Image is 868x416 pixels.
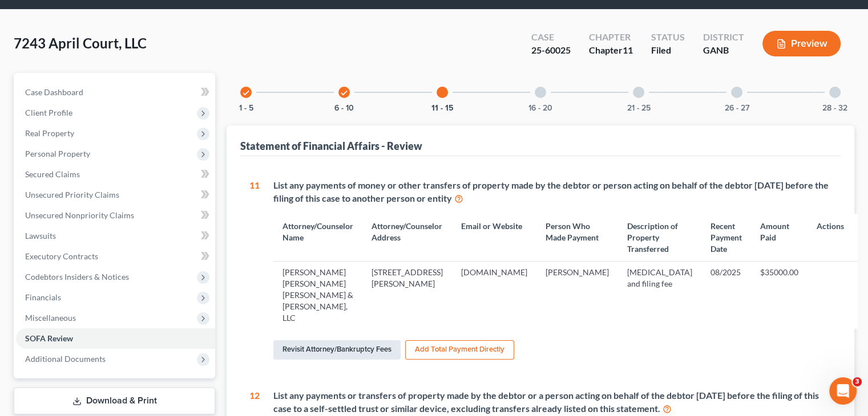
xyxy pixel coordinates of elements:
[334,104,354,112] button: 6 - 10
[623,44,633,55] span: 11
[531,44,571,57] div: 25-60025
[239,104,253,112] button: 1 - 5
[822,104,847,112] button: 28 - 32
[751,262,808,329] td: $35000.00
[452,262,536,329] td: [DOMAIN_NAME]
[452,214,536,261] th: Email or Website
[25,210,134,220] span: Unsecured Nonpriority Claims
[249,179,260,362] div: 11
[405,340,514,360] button: Add Total Payment Directly
[589,31,633,44] div: Chapter
[25,190,119,199] span: Unsecured Priority Claims
[362,262,452,329] td: [STREET_ADDRESS][PERSON_NAME]
[853,377,862,386] span: 3
[25,149,90,158] span: Personal Property
[273,262,362,329] td: [PERSON_NAME] [PERSON_NAME] [PERSON_NAME] & [PERSON_NAME], LLC
[25,128,74,138] span: Real Property
[240,139,422,153] div: Statement of Financial Affairs - Review
[16,185,215,205] a: Unsecured Priority Claims
[627,104,651,112] button: 21 - 25
[25,333,73,343] span: SOFA Review
[536,214,618,261] th: Person Who Made Payment
[25,292,61,302] span: Financials
[273,389,831,415] div: List any payments or transfers of property made by the debtor or a person acting on behalf of the...
[16,226,215,246] a: Lawsuits
[829,377,857,405] iframe: Intercom live chat
[25,87,83,97] span: Case Dashboard
[536,262,618,329] td: [PERSON_NAME]
[589,44,633,57] div: Chapter
[618,214,701,261] th: Description of Property Transferred
[751,214,808,261] th: Amount Paid
[16,246,215,267] a: Executory Contracts
[531,31,571,44] div: Case
[16,328,215,349] a: SOFA Review
[725,104,749,112] button: 26 - 27
[14,35,147,51] span: 7243 April Court, LLC
[25,108,72,117] span: Client Profile
[25,354,106,364] span: Additional Documents
[273,214,362,261] th: Attorney/Counselor Name
[703,31,744,44] div: District
[273,179,842,205] div: List any payments of money or other transfers of property made by the debtor or person acting on ...
[762,31,841,56] button: Preview
[25,272,129,282] span: Codebtors Insiders & Notices
[651,31,685,44] div: Status
[340,89,348,97] i: check
[25,231,56,240] span: Lawsuits
[25,169,80,179] span: Secured Claims
[703,44,744,57] div: GANB
[16,82,215,103] a: Case Dashboard
[25,251,98,261] span: Executory Contracts
[362,214,452,261] th: Attorney/Counselor Address
[701,262,751,329] td: 08/2025
[431,104,454,112] button: 11 - 15
[25,313,76,323] span: Miscellaneous
[16,205,215,226] a: Unsecured Nonpriority Claims
[528,104,552,112] button: 16 - 20
[808,214,858,261] th: Actions
[701,214,751,261] th: Recent Payment Date
[618,262,701,329] td: [MEDICAL_DATA] and filing fee
[14,388,215,414] a: Download & Print
[273,340,401,360] a: Revisit Attorney/Bankruptcy Fees
[651,44,685,57] div: Filed
[16,164,215,185] a: Secured Claims
[242,89,250,97] i: check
